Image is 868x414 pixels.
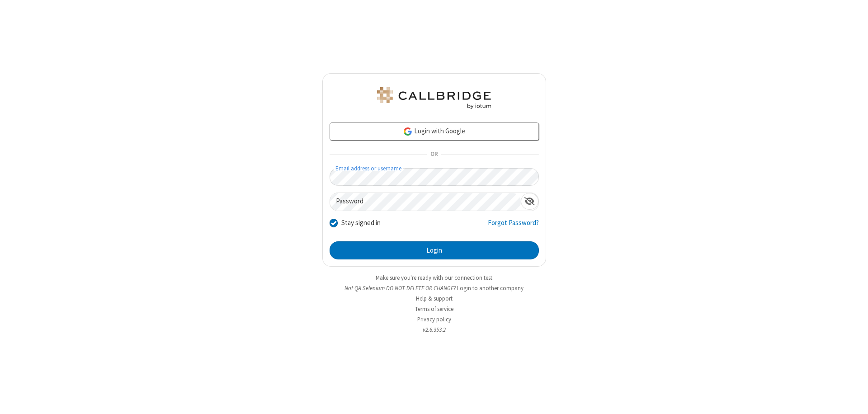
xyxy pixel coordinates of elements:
li: v2.6.353.2 [322,325,546,334]
img: QA Selenium DO NOT DELETE OR CHANGE [375,87,493,109]
span: OR [427,148,441,161]
input: Password [330,193,521,211]
div: Show password [521,193,538,210]
a: Help & support [416,295,453,302]
label: Stay signed in [341,218,381,228]
input: Email address or username [330,168,539,186]
a: Forgot Password? [488,218,539,235]
button: Login [330,241,539,259]
a: Make sure you're ready with our connection test [376,274,492,282]
a: Terms of service [415,305,453,313]
a: Privacy policy [417,315,451,323]
a: Login with Google [330,122,539,141]
button: Login to another company [457,284,524,292]
li: Not QA Selenium DO NOT DELETE OR CHANGE? [322,284,546,292]
img: google-icon.png [403,127,413,136]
